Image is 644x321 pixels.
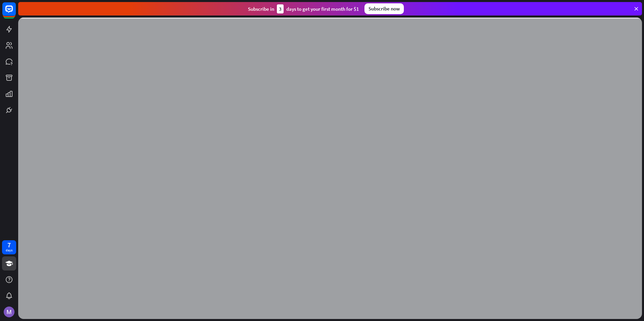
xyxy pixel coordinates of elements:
[277,4,284,13] div: 3
[364,3,404,14] div: Subscribe now
[6,248,12,253] div: days
[2,240,16,254] a: 7 days
[7,242,11,248] div: 7
[248,4,359,13] div: Subscribe in days to get your first month for $1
